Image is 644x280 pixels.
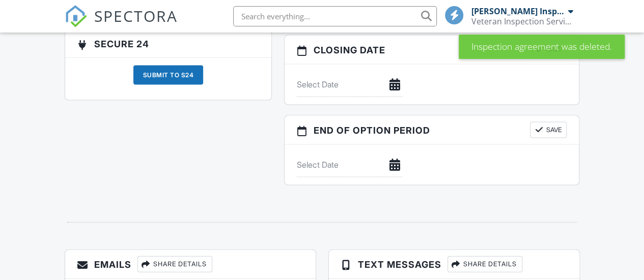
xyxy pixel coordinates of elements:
input: Select Date [297,152,402,177]
input: Search everything... [233,6,437,26]
a: Submit to S24 [133,66,204,92]
div: Veteran Inspection Services [471,16,573,26]
span: End of Option Period [314,123,430,137]
div: Submit to S24 [133,66,204,85]
div: Share Details [447,256,522,272]
span: Closing date [314,43,385,57]
h3: Emails [65,250,316,279]
div: [PERSON_NAME] Inspector License #39707, Termite License #051294 [471,6,566,16]
h3: Secure 24 [65,31,272,57]
h3: Text Messages [329,250,579,279]
span: SPECTORA [94,5,178,26]
div: Inspection agreement was deleted. [459,35,625,59]
button: Save [530,122,567,138]
div: Share Details [137,256,212,272]
img: The Best Home Inspection Software - Spectora [65,5,87,27]
a: SPECTORA [65,14,178,35]
input: Select Date [297,72,402,97]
